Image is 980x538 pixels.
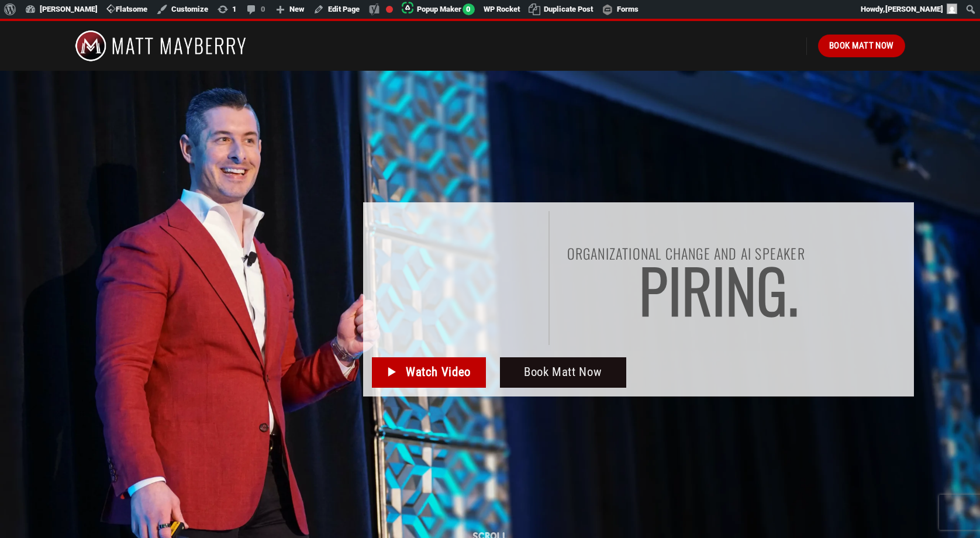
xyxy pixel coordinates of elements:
a: Book Matt Now [500,357,627,388]
img: Matt Mayberry [75,21,246,71]
a: Book Matt Now [818,35,905,57]
span: 0 [463,4,475,15]
span: Watch Video [406,363,471,382]
span: Book Matt Now [829,39,894,53]
span: Book Matt Now [524,363,602,382]
div: Focus keyphrase not set [386,6,393,13]
a: Watch Video [372,357,486,388]
span: [PERSON_NAME] [885,5,943,13]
